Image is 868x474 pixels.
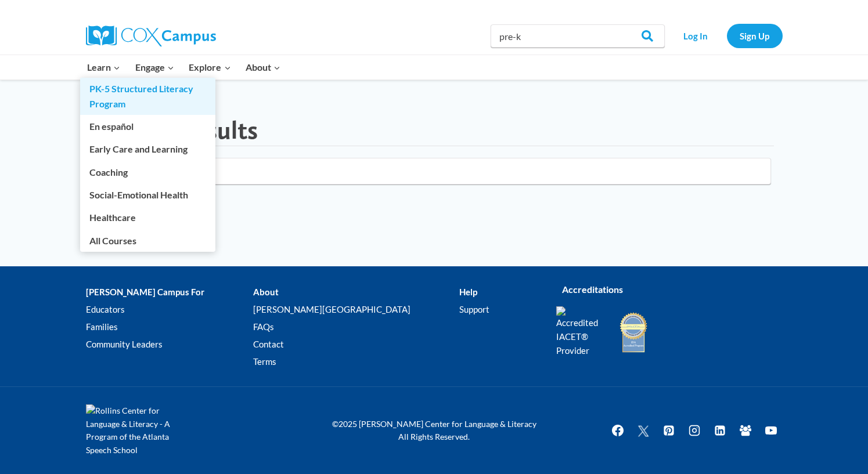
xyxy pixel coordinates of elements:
[253,336,459,353] a: Contact
[86,26,216,46] img: Cox Campus
[80,229,215,251] a: All Courses
[619,311,648,354] img: IDA Accredited
[491,24,665,48] input: Search Cox Campus
[556,306,606,357] img: Accredited IACET® Provider
[80,207,215,229] a: Healthcare
[683,419,706,442] a: Instagram
[86,301,253,319] a: Educators
[606,419,629,442] a: Facebook
[128,55,182,79] button: Child menu of Engage
[80,78,215,115] a: PK-5 Structured Literacy Program
[253,353,459,371] a: Terms
[671,24,783,48] nav: Secondary Navigation
[253,301,459,319] a: [PERSON_NAME][GEOGRAPHIC_DATA]
[759,419,783,442] a: YouTube
[657,419,680,442] a: Pinterest
[98,158,771,184] input: Search for...
[324,418,545,444] p: ©2025 [PERSON_NAME] Center for Language & Literacy All Rights Reserved.
[253,319,459,336] a: FAQs
[80,138,215,160] a: Early Care and Learning
[80,55,128,79] button: Child menu of Learn
[459,301,538,319] a: Support
[727,24,783,48] a: Sign Up
[671,24,721,48] a: Log In
[632,419,655,442] a: Twitter
[238,55,288,79] button: Child menu of About
[80,161,215,183] a: Coaching
[182,55,239,79] button: Child menu of Explore
[80,115,215,138] a: En español
[86,336,253,353] a: Community Leaders
[86,404,190,457] img: Rollins Center for Language & Literacy - A Program of the Atlanta Speech School
[562,284,623,295] strong: Accreditations
[80,184,215,206] a: Social-Emotional Health
[708,419,732,442] a: Linkedin
[80,55,288,79] nav: Primary Navigation
[636,424,650,437] img: Twitter X icon white
[86,319,253,336] a: Families
[734,419,757,442] a: Facebook Group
